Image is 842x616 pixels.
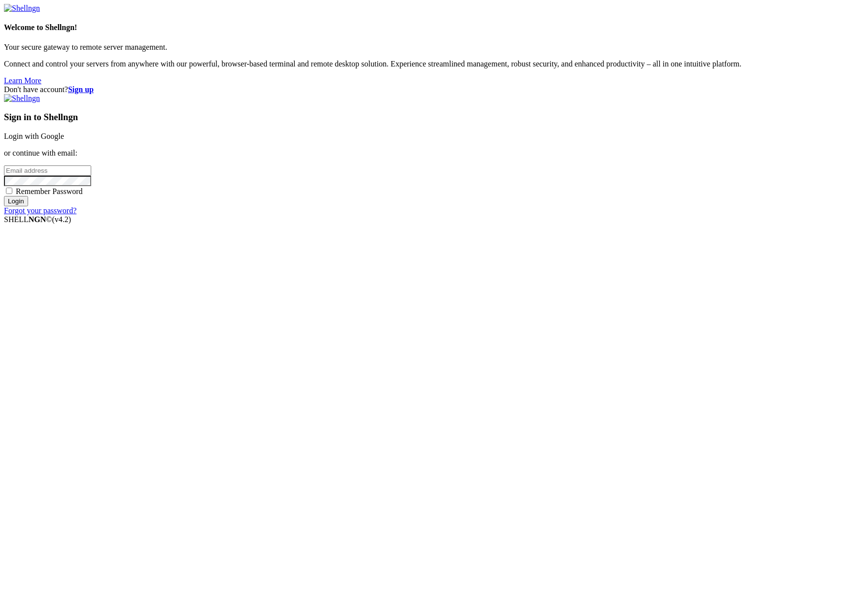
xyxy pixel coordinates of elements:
a: Login with Google [4,132,64,140]
h3: Sign in to Shellngn [4,112,838,123]
span: 4.2.0 [52,215,71,224]
a: Forgot your password? [4,206,76,215]
b: NGN [29,215,46,224]
p: Your secure gateway to remote server management. [4,43,838,52]
span: Remember Password [16,187,83,195]
a: Sign up [68,85,94,94]
input: Login [4,196,28,206]
img: Shellngn [4,94,40,103]
input: Remember Password [6,188,12,194]
img: Shellngn [4,4,40,13]
div: Don't have account? [4,85,838,94]
span: SHELL © [4,215,71,224]
h4: Welcome to Shellngn! [4,23,838,32]
a: Learn More [4,76,41,85]
p: Connect and control your servers from anywhere with our powerful, browser-based terminal and remo... [4,60,838,68]
input: Email address [4,165,91,176]
p: or continue with email: [4,149,838,158]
